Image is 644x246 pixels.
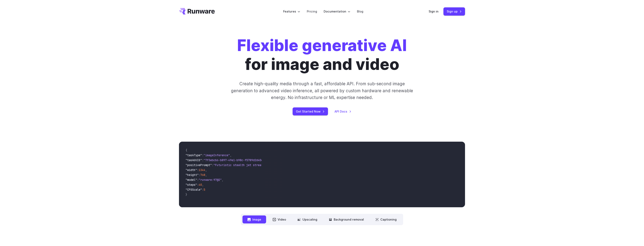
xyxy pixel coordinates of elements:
span: "positivePrompt" [186,163,212,167]
span: "runware:97@2" [199,178,222,182]
h1: for image and video [237,36,407,74]
a: Sign up [443,7,465,15]
span: "height" [186,173,199,177]
span: "steps" [186,183,197,187]
span: "7f3ebcb6-b897-49e1-b98c-f5789d2d40d7" [204,158,266,162]
span: : [197,168,199,172]
span: "taskType" [186,153,202,157]
label: Documentation [324,9,350,14]
a: Get Started Now [293,107,328,115]
span: "model" [186,178,197,182]
button: Background removal [324,215,369,223]
p: Create high-quality media through a fast, affordable API. From sub-second image generation to adv... [231,80,414,101]
span: : [202,158,204,162]
span: "width" [186,168,197,172]
a: Blog [357,9,363,14]
span: { [186,148,187,152]
span: : [202,188,204,191]
strong: Flexible generative AI [237,36,407,55]
button: Upscaling [293,215,322,223]
button: Video [268,215,291,223]
a: Pricing [307,9,317,14]
a: Go to / [179,8,215,15]
span: : [197,178,199,182]
span: : [199,173,200,177]
span: "CFGScale" [186,188,202,191]
a: Sign in [429,9,439,14]
span: : [202,153,204,157]
label: Features [283,9,300,14]
span: , [222,178,223,182]
span: "Futuristic stealth jet streaking through a neon-lit cityscape with glowing purple exhaust" [214,163,363,167]
span: } [186,193,187,196]
span: , [205,168,207,172]
span: 768 [200,173,205,177]
span: 5 [204,188,205,191]
span: , [205,173,207,177]
span: : [212,163,214,167]
span: "imageInference" [204,153,230,157]
button: Image [242,215,266,223]
span: "taskUUID" [186,158,202,162]
a: API Docs [335,109,351,114]
span: , [230,153,232,157]
span: 1344 [199,168,205,172]
button: Captioning [370,215,402,223]
span: , [202,183,204,187]
span: 40 [199,183,202,187]
span: : [197,183,199,187]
